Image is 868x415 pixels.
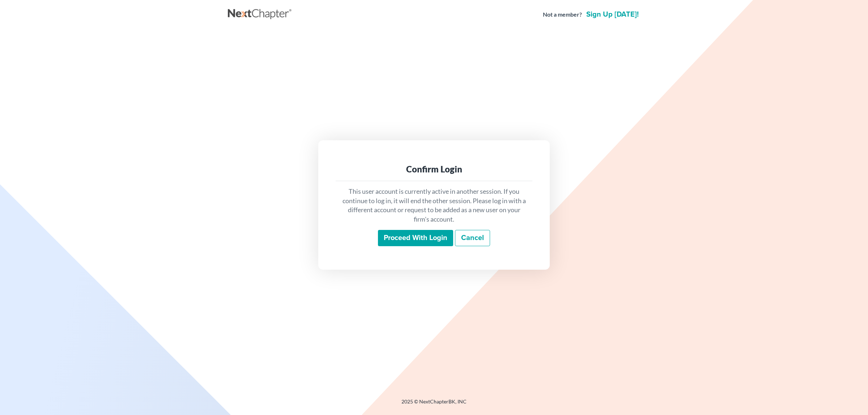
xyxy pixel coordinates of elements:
[228,398,640,411] div: 2025 © NextChapterBK, INC
[378,230,453,247] input: Proceed with login
[455,230,490,247] a: Cancel
[341,187,527,224] p: This user account is currently active in another session. If you continue to log in, it will end ...
[585,11,640,18] a: Sign up [DATE]!
[543,10,582,19] strong: Not a member?
[341,163,527,175] div: Confirm Login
